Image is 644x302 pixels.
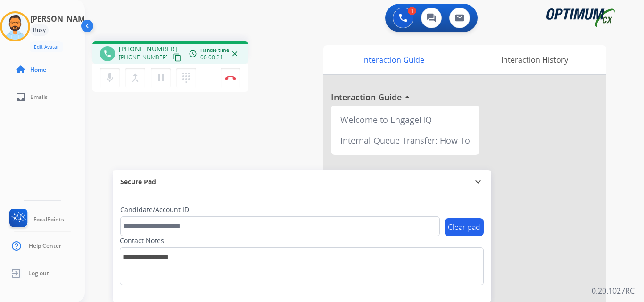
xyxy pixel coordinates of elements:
[155,72,166,83] mat-icon: pause
[200,47,229,54] span: Handle time
[30,66,46,73] span: Home
[8,209,64,230] a: FocalPoints
[29,242,61,250] span: Help Center
[15,91,26,103] mat-icon: inbox
[15,64,26,75] mat-icon: home
[225,75,236,80] img: control
[323,45,462,74] div: Interaction Guide
[33,216,64,223] span: FocalPoints
[130,72,141,83] mat-icon: merge_type
[200,54,223,61] span: 00:00:21
[120,205,191,214] label: Candidate/Account ID:
[335,130,476,151] div: Internal Queue Transfer: How To
[120,236,166,245] label: Contact Notes:
[592,285,635,296] p: 0.20.1027RC
[28,269,49,277] span: Log out
[231,49,239,58] mat-icon: close
[2,13,28,40] img: avatar
[104,72,116,83] mat-icon: mic
[408,7,416,15] div: 1
[445,218,484,236] button: Clear pad
[103,49,112,58] mat-icon: phone
[30,24,49,36] div: Busy
[189,49,197,58] mat-icon: access_time
[119,54,168,61] span: [PHONE_NUMBER]
[472,176,484,188] mat-icon: expand_more
[335,109,476,130] div: Welcome to EngageHQ
[120,177,156,187] span: Secure Pad
[30,93,48,101] span: Emails
[462,45,606,74] div: Interaction History
[119,44,177,54] span: [PHONE_NUMBER]
[30,41,63,52] button: Edit Avatar
[30,13,91,24] h3: [PERSON_NAME]
[173,53,182,62] mat-icon: content_copy
[181,72,192,83] mat-icon: dialpad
